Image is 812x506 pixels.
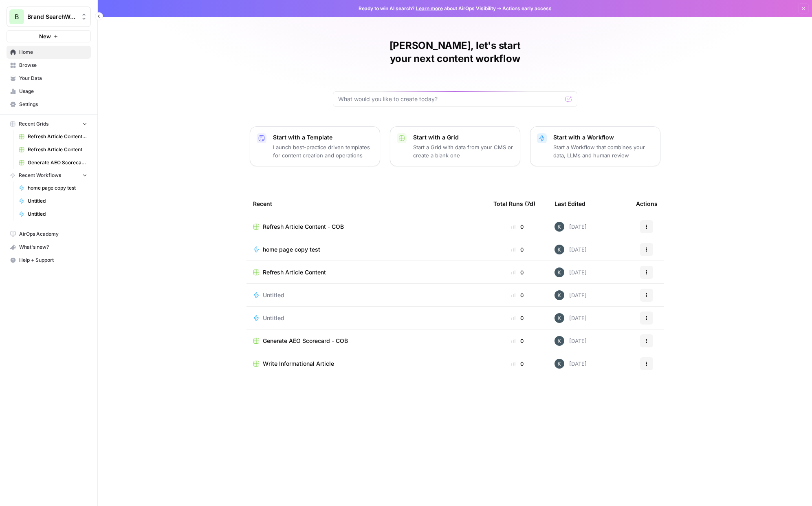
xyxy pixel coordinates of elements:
div: [DATE] [555,313,587,323]
div: 0 [493,245,541,254]
span: Home [19,49,87,56]
span: Refresh Article Content - COB [28,133,87,140]
button: Recent Grids [7,118,91,130]
a: home page copy test [15,181,91,194]
a: Untitled [253,314,480,322]
p: Start with a Template [273,133,373,141]
a: home page copy test [253,245,480,254]
span: Browse [19,62,87,69]
span: Recent Workflows [19,172,61,179]
div: What's new? [7,241,90,253]
a: Refresh Article Content - COB [253,223,480,231]
a: Refresh Article Content [253,268,480,276]
span: AirOps Academy [19,230,87,238]
h1: [PERSON_NAME], let's start your next content workflow [333,39,577,65]
button: Help + Support [7,254,91,267]
a: Refresh Article Content [15,143,91,156]
span: Recent Grids [19,120,48,128]
span: Untitled [263,291,284,299]
span: home page copy test [28,184,87,192]
span: Untitled [263,314,284,322]
span: Brand SearchWorks [27,13,77,21]
a: Untitled [15,208,91,221]
button: What's new? [7,241,91,254]
div: 0 [493,268,541,276]
input: What would you like to create today? [338,95,562,103]
a: Generate AEO Scorecard - COB [15,156,91,169]
div: [DATE] [555,336,587,346]
a: Settings [7,98,91,111]
img: wnnsdyqcbyll0xvaac1xmfh8kzbf [555,290,564,300]
a: Home [7,46,91,59]
span: B [15,12,19,22]
p: Start with a Workflow [553,133,654,141]
a: Untitled [253,291,480,299]
span: home page copy test [263,245,320,254]
img: wnnsdyqcbyll0xvaac1xmfh8kzbf [555,359,564,369]
div: Total Runs (7d) [493,192,535,215]
span: Generate AEO Scorecard - COB [263,337,348,345]
a: Browse [7,59,91,72]
img: wnnsdyqcbyll0xvaac1xmfh8kzbf [555,222,564,232]
img: wnnsdyqcbyll0xvaac1xmfh8kzbf [555,245,564,254]
span: New [39,32,51,40]
a: Refresh Article Content - COB [15,130,91,143]
a: Generate AEO Scorecard - COB [253,337,480,345]
button: Start with a TemplateLaunch best-practice driven templates for content creation and operations [250,126,380,166]
p: Start a Grid with data from your CMS or create a blank one [413,143,513,159]
span: Help + Support [19,256,87,264]
button: New [7,30,91,42]
span: Actions early access [502,5,552,12]
span: Ready to win AI search? about AirOps Visibility [359,5,496,12]
span: Settings [19,101,87,108]
a: Write Informational Article [253,360,480,368]
div: [DATE] [555,290,587,300]
span: Generate AEO Scorecard - COB [28,159,87,166]
span: Write Informational Article [263,360,334,368]
span: Untitled [28,197,87,205]
img: wnnsdyqcbyll0xvaac1xmfh8kzbf [555,267,564,277]
div: 0 [493,337,541,345]
div: Actions [636,192,658,215]
div: 0 [493,314,541,322]
a: Untitled [15,194,91,208]
div: Last Edited [555,192,585,215]
img: wnnsdyqcbyll0xvaac1xmfh8kzbf [555,336,564,346]
a: Usage [7,85,91,98]
button: Workspace: Brand SearchWorks [7,7,91,27]
span: Your Data [19,75,87,82]
button: Recent Workflows [7,169,91,181]
div: [DATE] [555,359,587,369]
div: [DATE] [555,245,587,254]
a: Learn more [416,5,443,11]
div: [DATE] [555,222,587,232]
span: Usage [19,88,87,95]
p: Launch best-practice driven templates for content creation and operations [273,143,373,159]
p: Start with a Grid [413,133,513,141]
a: AirOps Academy [7,228,91,241]
div: 0 [493,360,541,368]
button: Start with a GridStart a Grid with data from your CMS or create a blank one [390,126,520,166]
div: [DATE] [555,267,587,277]
span: Untitled [28,210,87,218]
div: 0 [493,291,541,299]
div: 0 [493,223,541,231]
img: wnnsdyqcbyll0xvaac1xmfh8kzbf [555,313,564,323]
div: Recent [253,192,480,215]
span: Refresh Article Content [28,146,87,153]
p: Start a Workflow that combines your data, LLMs and human review [553,143,654,159]
span: Refresh Article Content [263,268,326,276]
button: Start with a WorkflowStart a Workflow that combines your data, LLMs and human review [530,126,660,166]
a: Your Data [7,72,91,85]
span: Refresh Article Content - COB [263,223,344,231]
